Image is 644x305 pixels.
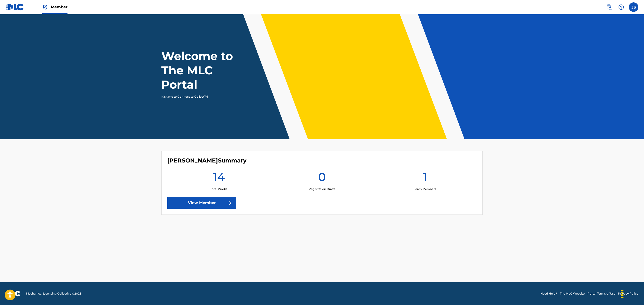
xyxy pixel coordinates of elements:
div: User Menu [629,2,638,12]
h1: 1 [423,170,427,187]
p: It's time to Connect to Collect™! [161,95,244,99]
a: View Member [167,197,236,209]
p: Registration Drafts [309,187,335,191]
img: help [618,4,624,10]
div: Help [616,2,626,12]
span: Mechanical Licensing Collective © 2025 [26,291,81,296]
h1: Welcome to The MLC Portal [161,49,250,92]
img: MLC Logo [6,4,24,10]
img: search [606,4,612,10]
iframe: Chat Widget [620,282,644,305]
h4: JAVON SMITH [167,157,246,164]
img: Top Rightsholder [42,4,48,10]
img: f7272a7cc735f4ea7f67.svg [227,200,232,206]
a: The MLC Website [560,291,585,296]
a: Public Search [604,2,614,12]
p: Total Works [210,187,227,191]
h1: 14 [213,170,225,187]
a: Need Help? [540,291,557,296]
a: Portal Terms of Use [587,291,615,296]
h1: 0 [318,170,326,187]
img: logo [6,291,20,296]
p: Team Members [414,187,436,191]
span: Member [51,4,67,10]
div: Drag [618,287,626,301]
a: Privacy Policy [618,291,638,296]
